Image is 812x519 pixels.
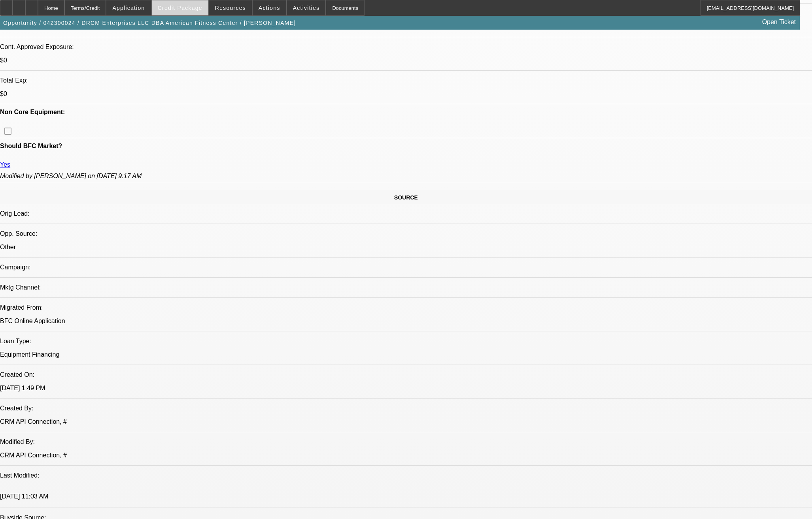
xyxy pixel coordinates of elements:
button: Credit Package [152,0,208,15]
button: Actions [253,0,286,15]
button: Resources [209,0,252,15]
span: Activities [293,5,320,11]
span: SOURCE [394,194,418,201]
span: Opportunity / 042300024 / DRCM Enterprises LLC DBA American Fitness Center / [PERSON_NAME] [3,20,296,26]
span: Actions [259,5,280,11]
span: Application [112,5,145,11]
button: Activities [287,0,326,15]
span: Resources [215,5,246,11]
span: Credit Package [158,5,202,11]
button: Application [106,0,151,15]
a: Open Ticket [759,15,799,29]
